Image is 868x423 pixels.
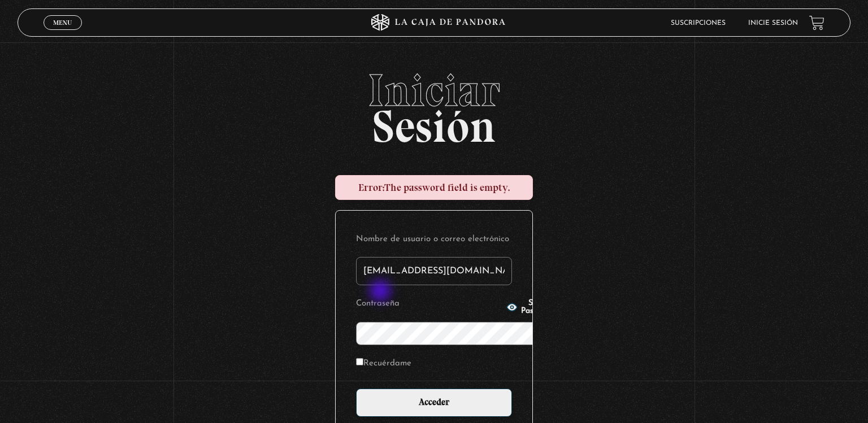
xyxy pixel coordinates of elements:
input: Acceder [356,389,512,417]
a: View your shopping cart [809,15,824,30]
span: Menu [53,19,72,26]
h2: Sesión [18,68,851,140]
a: Suscripciones [671,20,726,27]
div: The password field is empty. [335,175,533,200]
span: Show Password [521,299,554,315]
strong: Error: [358,181,384,194]
label: Recuérdame [356,355,411,373]
input: Recuérdame [356,358,363,365]
span: Cerrar [50,29,76,37]
a: Inicie sesión [748,20,798,27]
button: Show Password [506,299,554,315]
span: Iniciar [18,68,851,113]
label: Nombre de usuario o correo electrónico [356,231,512,248]
label: Contraseña [356,295,503,313]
